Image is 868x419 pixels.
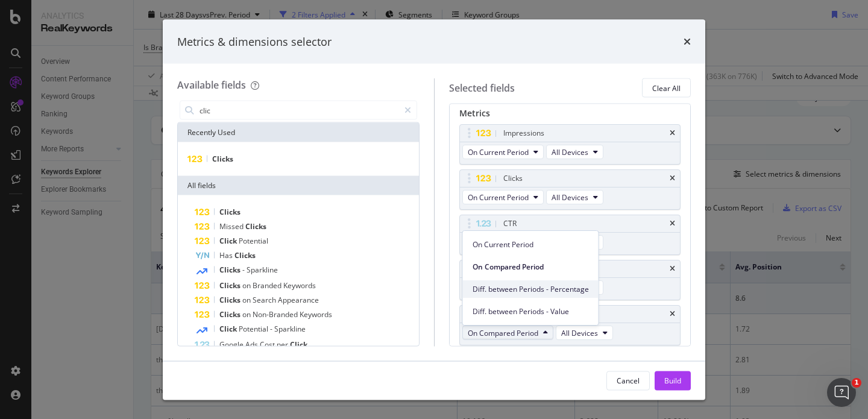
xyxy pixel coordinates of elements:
span: Click [219,236,239,246]
button: Build [655,371,691,390]
div: times [670,175,675,182]
span: Clicks [219,207,241,217]
button: Cancel [606,371,650,390]
span: Diff. between Periods - Value [473,306,589,317]
button: All Devices [546,145,603,159]
iframe: Intercom live chat [827,378,856,407]
span: All Devices [561,327,598,338]
div: modal [163,19,705,400]
span: on [242,309,253,320]
div: Metrics & dimensions selector [177,34,332,49]
div: Build [664,375,681,385]
span: Click [219,324,239,334]
span: Non-Branded [253,309,300,320]
div: Clicks [503,172,523,184]
div: CTRtimesOn Current PeriodAll Devices [459,215,681,255]
span: - [242,265,247,275]
span: Google [219,339,245,350]
button: Clear All [642,78,691,98]
span: Appearance [278,295,319,305]
div: Impressions [503,127,544,139]
div: ImpressionstimesOn Current PeriodAll Devices [459,124,681,165]
span: Has [219,250,234,260]
span: Clicks [219,280,242,291]
span: Clicks [212,154,233,164]
span: 1 [852,378,861,388]
span: Potential [239,236,268,246]
div: times [684,34,691,49]
span: Missed [219,221,245,232]
span: On Current Period [468,192,529,202]
div: times [670,130,675,137]
span: on [242,280,253,291]
div: ClickstimesOn Compared PeriodAll Devices [459,305,681,345]
span: per [277,339,290,350]
div: ClickstimesOn Current PeriodAll Devices [459,169,681,210]
span: On Compared Period [468,327,538,338]
button: All Devices [546,190,603,204]
span: Clicks [234,250,256,260]
span: Clicks [219,295,242,305]
button: On Compared Period [462,326,553,340]
div: CTR [503,218,517,230]
span: Clicks [245,221,266,232]
input: Search by field name [198,101,399,119]
span: All Devices [552,192,588,202]
div: Available fields [177,78,246,92]
span: - [270,324,274,334]
span: Clicks [219,265,242,275]
span: Search [253,295,278,305]
span: on [242,295,253,305]
button: On Current Period [462,190,544,204]
div: Avg. PositiontimesOn Current PeriodAll Devices [459,260,681,300]
div: Clear All [652,83,681,93]
div: times [670,310,675,318]
button: All Devices [556,326,613,340]
button: On Current Period [462,145,544,159]
span: On Current Period [468,146,529,157]
span: Keywords [300,309,332,320]
span: Clicks [219,309,242,320]
span: Branded [253,280,283,291]
span: On Compared Period [473,262,589,273]
div: Metrics [459,107,681,124]
span: Sparkline [274,324,306,334]
div: All fields [178,176,419,195]
div: Cancel [617,375,640,385]
span: All Devices [552,146,588,157]
span: Ads [245,339,260,350]
span: Cost [260,339,277,350]
div: Selected fields [449,81,515,95]
div: times [670,265,675,273]
span: Potential [239,324,270,334]
span: Click [290,339,307,350]
span: Diff. between Periods - Percentage [473,284,589,295]
span: Sparkline [247,265,278,275]
div: Recently Used [178,123,419,142]
span: Keywords [283,280,316,291]
div: times [670,220,675,227]
span: On Current Period [473,239,589,250]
